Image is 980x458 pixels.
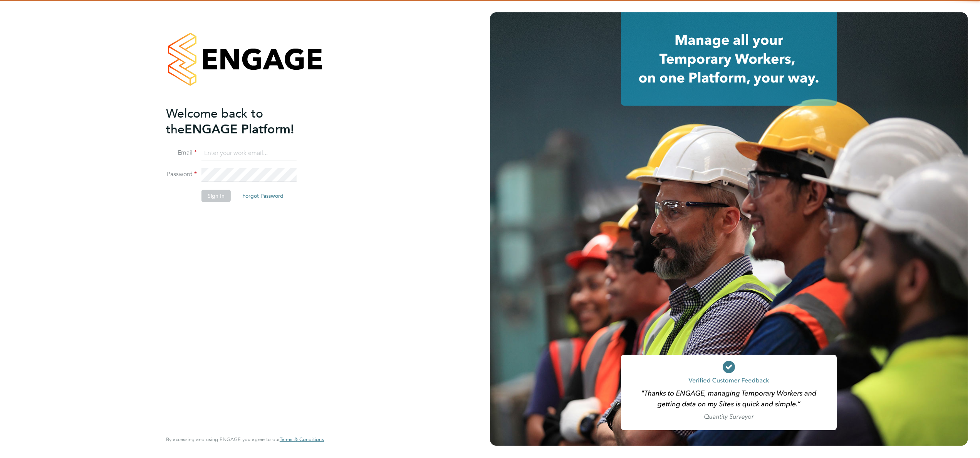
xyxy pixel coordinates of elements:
[280,436,324,443] span: Terms & Conditions
[166,436,324,443] span: By accessing and using ENGAGE you agree to our
[201,190,231,202] button: Sign In
[166,106,263,137] span: Welcome back to the
[236,190,290,202] button: Forgot Password
[166,170,197,178] label: Password
[166,106,316,137] h2: ENGAGE Platform!
[166,149,197,157] label: Email
[280,436,324,443] a: Terms & Conditions
[201,146,297,160] input: Enter your work email...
